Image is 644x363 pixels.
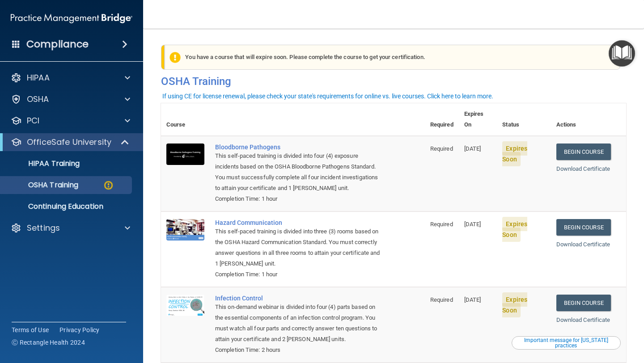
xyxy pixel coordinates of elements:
span: Required [430,145,453,152]
p: OSHA [27,94,49,105]
a: Download Certificate [556,165,610,172]
div: Completion Time: 1 hour [215,194,380,204]
span: [DATE] [464,145,481,152]
button: Open Resource Center [609,40,635,67]
img: exclamation-circle-solid-warning.7ed2984d.png [169,52,181,63]
span: Required [430,221,453,228]
a: Settings [11,223,130,233]
div: Completion Time: 2 hours [215,345,380,355]
a: Begin Course [556,295,611,311]
th: Status [497,103,551,136]
a: Begin Course [556,144,611,160]
div: You have a course that will expire soon. Please complete the course to get your certification. [165,45,620,70]
span: Required [430,296,453,303]
button: If using CE for license renewal, please check your state's requirements for online vs. live cours... [161,92,495,101]
th: Actions [551,103,626,136]
th: Expires On [459,103,497,136]
img: PMB logo [11,9,132,27]
button: Read this if you are a dental practitioner in the state of CA [512,336,621,350]
a: OSHA [11,94,130,105]
div: This self-paced training is divided into four (4) exposure incidents based on the OSHA Bloodborne... [215,151,380,194]
a: Hazard Communication [215,219,380,226]
p: OfficeSafe University [27,137,111,148]
th: Course [161,103,210,136]
a: Terms of Use [12,325,49,334]
p: HIPAA [27,72,50,83]
span: Expires Soon [502,141,527,166]
a: Infection Control [215,295,380,302]
div: This self-paced training is divided into three (3) rooms based on the OSHA Hazard Communication S... [215,226,380,269]
span: Expires Soon [502,217,527,242]
p: OSHA Training [6,181,78,190]
div: Completion Time: 1 hour [215,269,380,280]
span: [DATE] [464,221,481,228]
h4: Compliance [26,38,89,51]
a: Begin Course [556,219,611,236]
p: HIPAA Training [6,159,80,168]
h4: OSHA Training [161,75,626,88]
img: warning-circle.0cc9ac19.png [103,180,114,191]
a: Download Certificate [556,317,610,323]
span: [DATE] [464,296,481,303]
div: Important message for [US_STATE] practices [513,338,619,348]
span: Expires Soon [502,292,527,317]
a: HIPAA [11,72,130,83]
a: OfficeSafe University [11,137,130,148]
p: Settings [27,223,60,233]
p: PCI [27,115,39,126]
span: Ⓒ Rectangle Health 2024 [12,338,85,347]
p: Continuing Education [6,202,128,211]
div: This on-demand webinar is divided into four (4) parts based on the essential components of an inf... [215,302,380,345]
a: Bloodborne Pathogens [215,144,380,151]
div: If using CE for license renewal, please check your state's requirements for online vs. live cours... [162,93,493,99]
a: PCI [11,115,130,126]
a: Privacy Policy [59,325,100,334]
th: Required [425,103,459,136]
a: Download Certificate [556,241,610,248]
